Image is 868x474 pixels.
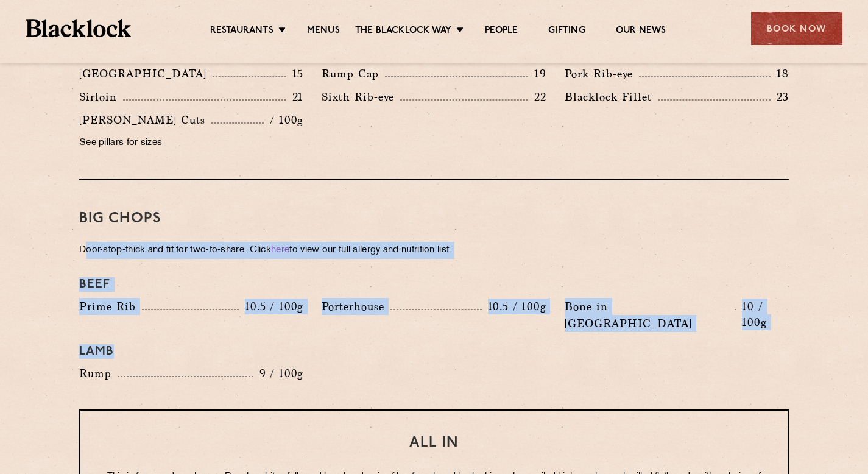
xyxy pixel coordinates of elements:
[210,25,273,38] a: Restaurants
[485,25,518,38] a: People
[528,66,546,82] p: 19
[239,299,303,314] p: 10.5 / 100g
[79,277,789,292] h4: Beef
[79,88,123,105] p: Sirloin
[253,366,304,381] p: 9 / 100g
[79,242,789,259] p: Door-stop-thick and fit for two-to-share. Click to view our full allergy and nutrition list.
[528,89,546,105] p: 22
[771,89,789,105] p: 23
[105,435,763,451] h3: All In
[264,112,303,128] p: / 100g
[286,89,304,105] p: 21
[79,135,303,152] p: See pillars for sizes
[548,25,585,38] a: Gifting
[79,65,213,82] p: [GEOGRAPHIC_DATA]
[79,211,789,227] h3: Big Chops
[79,365,118,382] p: Rump
[322,298,390,315] p: Porterhouse
[286,66,304,82] p: 15
[736,299,789,330] p: 10 / 100g
[322,65,385,82] p: Rump Cap
[771,66,789,82] p: 18
[79,298,142,315] p: Prime Rib
[355,25,451,38] a: The Blacklock Way
[322,88,400,105] p: Sixth Rib-eye
[565,298,735,332] p: Bone in [GEOGRAPHIC_DATA]
[271,246,289,255] a: here
[565,88,658,105] p: Blacklock Fillet
[26,19,132,37] img: BL_Textured_Logo-footer-cropped.svg
[565,65,639,82] p: Pork Rib-eye
[79,344,789,359] h4: Lamb
[79,111,211,129] p: [PERSON_NAME] Cuts
[307,25,340,38] a: Menus
[751,12,842,45] div: Book Now
[616,25,666,38] a: Our News
[482,299,546,314] p: 10.5 / 100g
